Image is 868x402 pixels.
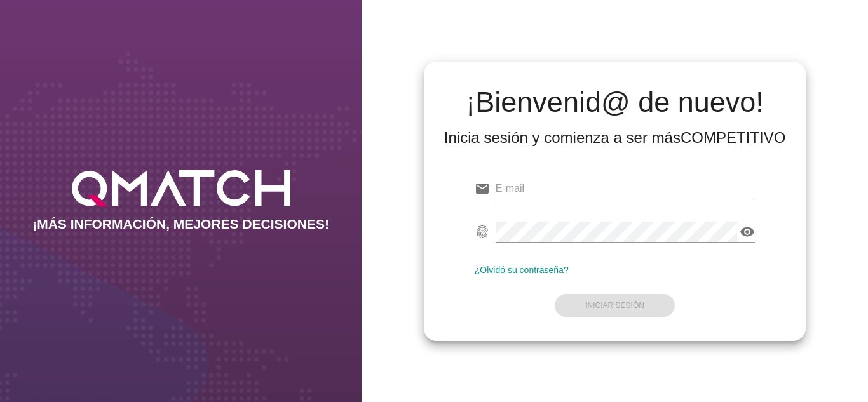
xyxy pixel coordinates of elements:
a: ¿Olvidó su contraseña? [475,265,569,275]
h2: ¡Bienvenid@ de nuevo! [444,87,786,117]
strong: COMPETITIVO [681,129,785,146]
i: visibility [740,224,755,239]
h2: ¡MÁS INFORMACIÓN, MEJORES DECISIONES! [32,217,329,232]
div: Inicia sesión y comienza a ser más [444,128,786,148]
i: email [475,181,490,196]
i: fingerprint [475,224,490,239]
input: E-mail [496,178,756,199]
